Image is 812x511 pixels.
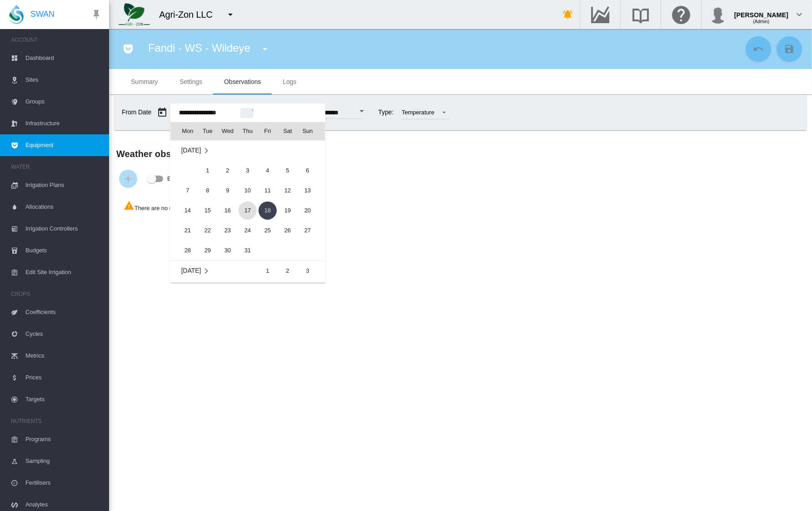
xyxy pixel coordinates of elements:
[298,161,325,181] td: Sunday July 6 2025
[298,221,325,241] td: Sunday July 27 2025
[218,241,238,261] td: Wednesday July 30 2025
[298,261,325,281] td: Sunday August 3 2025
[219,221,237,240] span: 23
[170,261,238,281] td: August 2025
[259,221,277,240] span: 25
[198,161,218,181] td: Tuesday July 1 2025
[299,182,317,200] span: 13
[179,201,197,220] span: 14
[299,221,317,240] span: 27
[258,161,278,181] td: Friday July 4 2025
[259,162,277,180] span: 4
[170,141,325,161] tr: Week undefined
[170,141,325,161] td: July 2025
[298,122,325,140] th: Sun
[179,182,197,200] span: 7
[258,261,278,281] td: Friday August 1 2025
[170,241,198,261] td: Monday July 28 2025
[299,201,317,220] span: 20
[278,261,298,281] td: Saturday August 2 2025
[278,181,298,201] td: Saturday July 12 2025
[199,182,217,200] span: 8
[170,201,198,221] td: Monday July 14 2025
[199,201,217,220] span: 15
[170,241,325,261] tr: Week 5
[278,122,298,140] th: Sat
[218,122,238,140] th: Wed
[279,162,297,180] span: 5
[170,181,325,201] tr: Week 2
[258,201,278,221] td: Friday July 18 2025
[239,182,257,200] span: 10
[181,267,201,274] span: [DATE]
[298,181,325,201] td: Sunday July 13 2025
[170,201,325,221] tr: Week 3
[218,201,238,221] td: Wednesday July 16 2025
[239,201,257,220] span: 17
[179,221,197,240] span: 21
[239,162,257,180] span: 3
[170,122,325,282] md-calendar: Calendar
[298,201,325,221] td: Sunday July 20 2025
[259,201,277,220] span: 18
[278,201,298,221] td: Saturday July 19 2025
[238,161,258,181] td: Thursday July 3 2025
[198,221,218,241] td: Tuesday July 22 2025
[238,122,258,140] th: Thu
[218,181,238,201] td: Wednesday July 9 2025
[299,162,317,180] span: 6
[219,201,237,220] span: 16
[238,241,258,261] td: Thursday July 31 2025
[238,181,258,201] td: Thursday July 10 2025
[279,221,297,240] span: 26
[170,122,198,140] th: Mon
[181,147,201,154] span: [DATE]
[279,262,297,280] span: 2
[258,122,278,140] th: Fri
[198,181,218,201] td: Tuesday July 8 2025
[170,221,198,241] td: Monday July 21 2025
[218,221,238,241] td: Wednesday July 23 2025
[170,161,325,181] tr: Week 1
[198,201,218,221] td: Tuesday July 15 2025
[199,162,217,180] span: 1
[198,122,218,140] th: Tue
[218,161,238,181] td: Wednesday July 2 2025
[258,181,278,201] td: Friday July 11 2025
[259,262,277,280] span: 1
[170,181,198,201] td: Monday July 7 2025
[179,241,197,260] span: 28
[219,162,237,180] span: 2
[170,221,325,241] tr: Week 4
[199,241,217,260] span: 29
[219,241,237,260] span: 30
[198,241,218,261] td: Tuesday July 29 2025
[238,221,258,241] td: Thursday July 24 2025
[239,241,257,260] span: 31
[299,262,317,280] span: 3
[219,182,237,200] span: 9
[170,261,325,281] tr: Week 1
[278,161,298,181] td: Saturday July 5 2025
[279,201,297,220] span: 19
[199,221,217,240] span: 22
[238,201,258,221] td: Thursday July 17 2025
[258,221,278,241] td: Friday July 25 2025
[239,221,257,240] span: 24
[279,182,297,200] span: 12
[259,182,277,200] span: 11
[278,221,298,241] td: Saturday July 26 2025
